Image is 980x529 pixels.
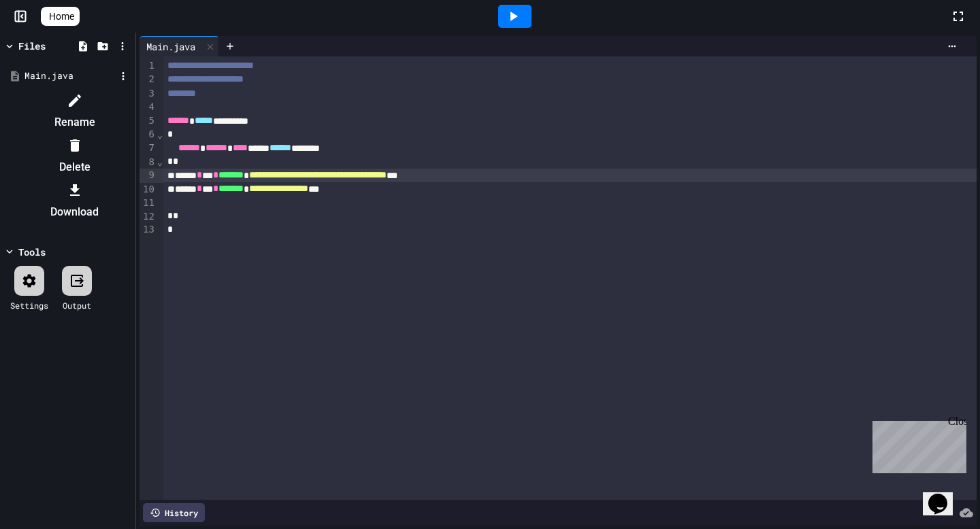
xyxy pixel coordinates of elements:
[140,169,157,182] div: 9
[140,101,157,114] div: 4
[140,183,157,197] div: 10
[17,90,132,133] li: Rename
[140,73,157,86] div: 2
[5,5,94,86] div: Chat with us now!Close
[923,475,966,515] iframe: chat widget
[24,69,116,83] div: Main.java
[140,39,202,54] div: Main.java
[17,135,132,178] li: Delete
[17,180,132,223] li: Download
[140,223,157,237] div: 13
[157,156,163,167] span: Fold line
[10,299,48,311] div: Settings
[140,128,157,141] div: 6
[140,59,157,73] div: 1
[18,245,46,259] div: Tools
[140,36,219,56] div: Main.java
[140,156,157,169] div: 8
[18,39,46,53] div: Files
[867,415,966,473] iframe: chat widget
[49,10,74,23] span: Home
[140,114,157,128] div: 5
[140,210,157,224] div: 12
[143,503,205,522] div: History
[140,141,157,155] div: 7
[140,87,157,101] div: 3
[157,129,163,140] span: Fold line
[41,7,80,26] a: Home
[140,197,157,210] div: 11
[63,299,91,311] div: Output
